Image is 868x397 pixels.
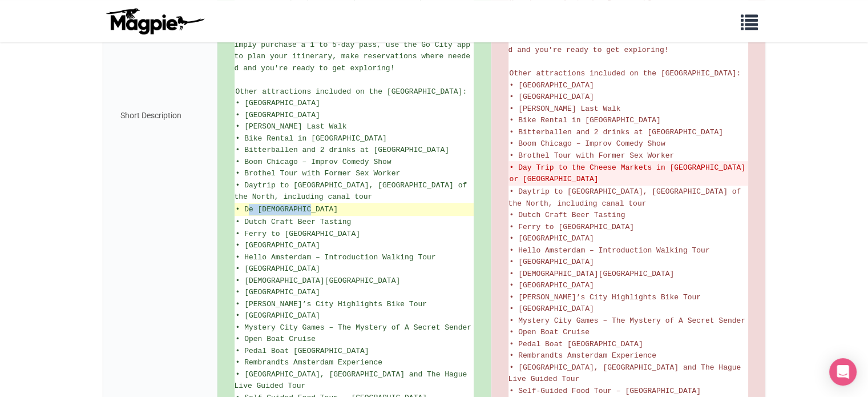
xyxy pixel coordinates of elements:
[510,128,723,137] span: • Bitterballen and 2 drinks at [GEOGRAPHIC_DATA]
[508,187,745,208] span: • Daytrip to [GEOGRAPHIC_DATA], [GEOGRAPHIC_DATA] of the North, including canal tour
[510,81,594,90] span: • [GEOGRAPHIC_DATA]
[236,204,473,215] ins: • De [DEMOGRAPHIC_DATA]
[236,347,369,355] span: • Pedal Boat [GEOGRAPHIC_DATA]
[236,311,320,320] span: • [GEOGRAPHIC_DATA]
[103,7,206,35] img: logo-ab69f6fb50320c5b225c76a69d11143b.png
[510,258,594,266] span: • [GEOGRAPHIC_DATA]
[236,358,382,367] span: • Rembrandts Amsterdam Experience
[510,293,701,302] span: • [PERSON_NAME]’s City Highlights Bike Tour
[510,139,665,148] span: • Boom Chicago – Improv Comedy Show
[829,358,857,386] div: Open Intercom Messenger
[236,99,320,107] span: • [GEOGRAPHIC_DATA]
[510,246,710,255] span: • Hello Amsterdam – Introduction Walking Tour
[236,111,320,119] span: • [GEOGRAPHIC_DATA]
[236,300,427,308] span: • [PERSON_NAME]’s City Highlights Bike Tour
[510,328,590,336] span: • Open Boat Cruise
[510,316,745,325] span: • Mystery City Games – The Mystery of A Secret Sender
[510,93,594,101] span: • [GEOGRAPHIC_DATA]
[510,340,643,348] span: • Pedal Boat [GEOGRAPHIC_DATA]
[510,351,656,360] span: • Rembrandts Amsterdam Experience
[236,335,316,343] span: • Open Boat Cruise
[510,69,741,78] span: Other attractions included on the [GEOGRAPHIC_DATA]:
[235,181,471,202] span: • Daytrip to [GEOGRAPHIC_DATA], [GEOGRAPHIC_DATA] of the North, including canal tour
[236,241,320,250] span: • [GEOGRAPHIC_DATA]
[235,370,471,391] span: • [GEOGRAPHIC_DATA], [GEOGRAPHIC_DATA] and The Hague Live Guided Tour
[510,151,675,160] span: • Brothel Tour with Former Sex Worker
[236,218,352,226] span: • Dutch Craft Beer Tasting
[236,276,401,285] span: • [DEMOGRAPHIC_DATA][GEOGRAPHIC_DATA]
[510,270,675,278] span: • [DEMOGRAPHIC_DATA][GEOGRAPHIC_DATA]
[510,223,634,231] span: • Ferry to [GEOGRAPHIC_DATA]
[236,146,449,154] span: • Bitterballen and 2 drinks at [GEOGRAPHIC_DATA]
[236,122,347,131] span: • [PERSON_NAME] Last Walk
[508,363,745,384] span: • [GEOGRAPHIC_DATA], [GEOGRAPHIC_DATA] and The Hague Live Guided Tour
[236,169,401,178] span: • Brothel Tour with Former Sex Worker
[510,116,661,125] span: • Bike Rental in [GEOGRAPHIC_DATA]
[510,105,621,113] span: • [PERSON_NAME] Last Walk
[236,253,436,262] span: • Hello Amsterdam – Introduction Walking Tour
[236,264,320,273] span: • [GEOGRAPHIC_DATA]
[510,281,594,290] span: • [GEOGRAPHIC_DATA]
[510,162,747,185] del: • Day Trip to the Cheese Markets in [GEOGRAPHIC_DATA] or [GEOGRAPHIC_DATA]
[510,304,594,313] span: • [GEOGRAPHIC_DATA]
[235,29,475,73] span: Go City makes sightseeing flexible and hassle-free. Simply purchase a 1 to 5-day pass, use the Go...
[236,288,320,296] span: • [GEOGRAPHIC_DATA]
[236,230,360,238] span: • Ferry to [GEOGRAPHIC_DATA]
[236,323,471,332] span: • Mystery City Games – The Mystery of A Secret Sender
[236,87,467,96] span: Other attractions included on the [GEOGRAPHIC_DATA]:
[510,211,625,219] span: • Dutch Craft Beer Tasting
[236,134,387,143] span: • Bike Rental in [GEOGRAPHIC_DATA]
[510,387,701,395] span: • Self-Guided Food Tour – [GEOGRAPHIC_DATA]
[510,234,594,243] span: • [GEOGRAPHIC_DATA]
[236,158,391,166] span: • Boom Chicago – Improv Comedy Show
